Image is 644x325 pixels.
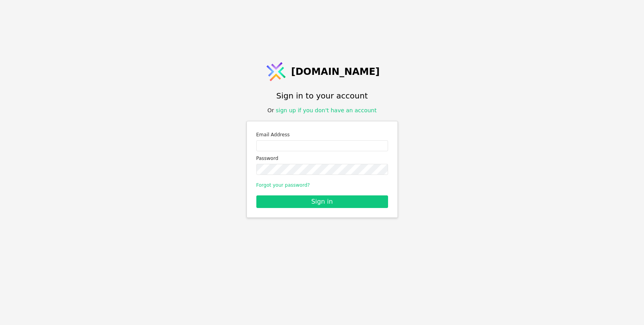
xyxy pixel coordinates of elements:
a: sign up if you don't have an account [276,107,377,113]
a: [DOMAIN_NAME] [264,60,380,84]
a: Forgot your password? [256,182,310,188]
span: [DOMAIN_NAME] [291,65,380,79]
button: Sign in [256,195,388,208]
h1: Sign in to your account [276,90,368,102]
input: Password [256,164,388,175]
label: Password [256,154,388,162]
div: Or [267,106,377,115]
label: Email Address [256,131,388,139]
input: Email address [256,140,388,151]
